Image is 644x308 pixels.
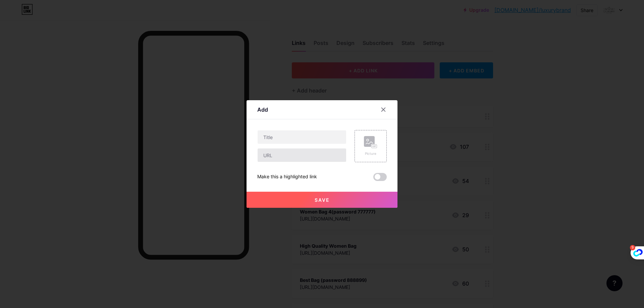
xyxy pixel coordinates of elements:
[257,173,317,181] div: Make this a highlighted link
[315,197,330,203] span: Save
[247,192,397,208] button: Save
[257,106,268,114] div: Add
[364,151,377,156] div: Picture
[258,148,346,162] input: URL
[258,130,346,144] input: Title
